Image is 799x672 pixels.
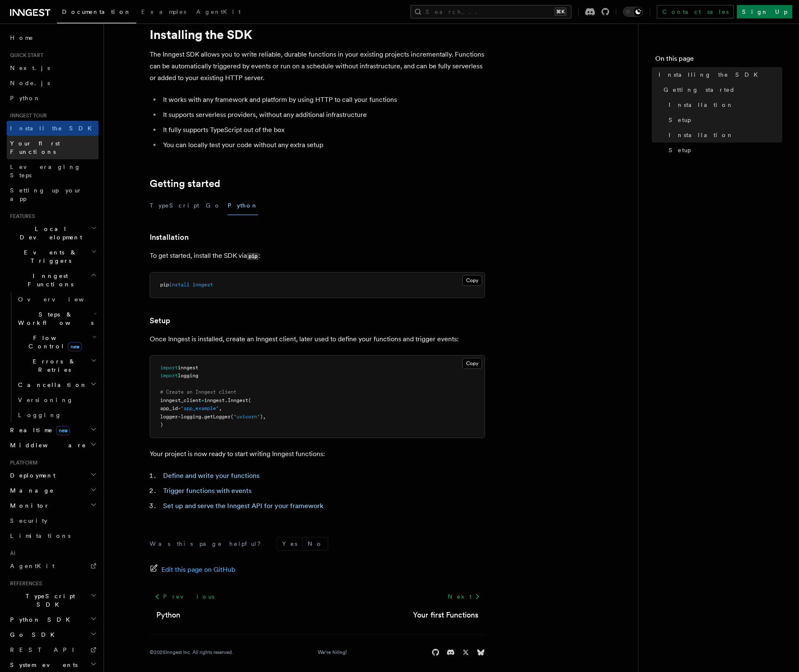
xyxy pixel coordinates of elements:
[163,472,259,480] a: Define and write your functions
[7,159,99,183] a: Leveraging Steps
[231,414,233,420] span: (
[15,392,99,407] a: Versioning
[10,532,70,539] span: Limitations
[15,330,99,354] button: Flow Controlnew
[15,334,92,350] span: Flow Control
[7,426,70,434] span: Realtime
[7,438,99,453] button: Middleware
[161,564,236,576] span: Edit this page on GitHub
[410,5,571,18] button: Search...⌘K
[150,315,170,327] a: Setup
[7,661,78,669] span: System events
[178,365,198,371] span: inngest
[160,414,178,420] span: logger
[136,3,191,23] a: Examples
[665,143,782,158] a: Setup
[160,373,178,379] span: import
[10,80,50,86] span: Node.js
[10,95,41,101] span: Python
[10,646,81,653] span: REST API
[669,101,734,109] span: Installation
[7,136,99,159] a: Your first Functions
[225,397,228,403] span: .
[150,27,485,42] h1: Installing the SDK
[10,163,81,179] span: Leveraging Steps
[163,487,252,495] a: Trigger functions with events
[665,127,782,143] a: Installation
[7,627,99,642] button: Go SDK
[7,423,99,438] button: Realtimenew
[10,517,47,524] span: Security
[150,649,233,656] div: © 2025 Inngest Inc. All rights reserved.
[62,8,131,15] span: Documentation
[7,513,99,528] a: Security
[7,60,99,75] a: Next.js
[160,422,163,428] span: )
[655,54,782,67] h4: On this page
[15,407,99,423] a: Logging
[443,589,485,604] a: Next
[150,333,485,345] p: Once Inngest is installed, create an Inngest client, later used to define your functions and trig...
[7,528,99,543] a: Limitations
[669,131,734,139] span: Installation
[7,292,99,423] div: Inngest Functions
[10,65,50,71] span: Next.js
[7,642,99,657] a: REST API
[318,649,347,656] a: We're hiring!
[191,3,246,23] a: AgentKit
[7,75,99,91] a: Node.js
[7,630,60,639] span: Go SDK
[664,86,735,94] span: Getting started
[7,183,99,206] a: Setting up your app
[15,292,99,307] a: Overview
[163,502,323,510] a: Set up and serve the Inngest API for your framework
[15,310,93,327] span: Steps & Workflows
[181,414,204,420] span: logging.
[56,426,70,435] span: new
[150,540,267,548] p: Was this page helpful?
[7,498,99,513] button: Monitor
[15,307,99,330] button: Steps & Workflows
[7,441,86,449] span: Middleware
[7,121,99,136] a: Install the SDK
[204,414,231,420] span: getLogger
[7,225,91,241] span: Local Development
[150,196,199,215] button: TypeScript
[7,52,43,59] span: Quick start
[7,615,75,624] span: Python SDK
[156,609,180,621] a: Python
[160,405,178,411] span: app_id
[7,245,99,268] button: Events & Triggers
[201,397,204,403] span: =
[181,405,219,411] span: "app_example"
[169,282,189,288] span: install
[277,537,302,550] button: Yes
[150,564,236,576] a: Edit this page on GitHub
[660,82,782,97] a: Getting started
[150,231,189,243] a: Installation
[233,414,260,420] span: "uvicorn"
[150,49,485,84] p: The Inngest SDK allows you to write reliable, durable functions in your existing projects increme...
[141,8,186,15] span: Examples
[15,354,99,377] button: Errors & Retries
[10,187,82,202] span: Setting up your app
[7,112,47,119] span: Inngest tour
[160,397,201,403] span: inngest_client
[15,377,99,392] button: Cancellation
[10,140,60,155] span: Your first Functions
[15,357,91,374] span: Errors & Retries
[555,8,566,16] kbd: ⌘K
[18,296,104,303] span: Overview
[204,397,225,403] span: inngest
[160,282,169,288] span: pip
[228,196,258,215] button: Python
[260,414,266,420] span: ),
[7,468,99,483] button: Deployment
[160,365,178,371] span: import
[150,250,485,262] p: To get started, install the SDK via :
[7,268,99,292] button: Inngest Functions
[7,486,54,495] span: Manage
[669,146,691,154] span: Setup
[7,558,99,573] a: AgentKit
[737,5,792,18] a: Sign Up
